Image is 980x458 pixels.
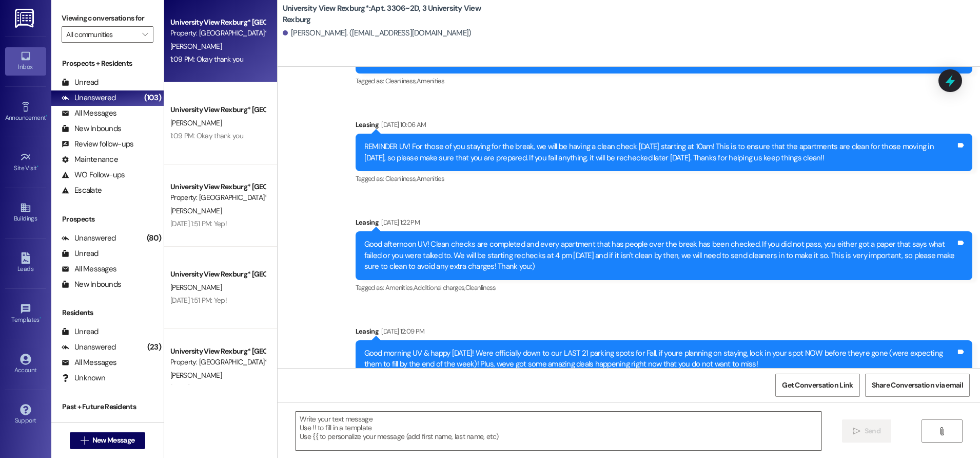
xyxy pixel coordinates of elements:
div: Property: [GEOGRAPHIC_DATA]* [170,357,265,368]
div: Review follow-ups [62,139,133,150]
div: (103) [142,90,164,106]
div: [DATE] 1:51 PM: Yep! [170,296,227,305]
span: Share Conversation via email [872,380,963,391]
div: Good afternoon UV! Clean checks are completed and every apartment that has people over the break ... [364,239,956,272]
div: REMINDER UV! For those of you staying for the break, we will be having a clean check [DATE] start... [364,141,956,163]
div: Prospects [51,214,164,225]
span: • [46,113,47,120]
div: Unread [62,77,99,88]
div: Prospects + Residents [51,58,164,69]
div: All Messages [62,108,116,119]
span: Cleanliness , [385,77,417,85]
div: [PERSON_NAME]. ([EMAIL_ADDRESS][DOMAIN_NAME]) [283,28,472,39]
div: Past + Future Residents [51,401,164,412]
a: Account [5,351,46,378]
div: University View Rexburg* [GEOGRAPHIC_DATA] [170,104,265,115]
div: Unanswered [62,233,116,244]
div: (80) [144,230,164,246]
button: Send [842,419,892,443]
div: 1:09 PM: Okay thank you [170,54,243,64]
div: [DATE] 12:09 PM [379,326,424,337]
div: All Messages [62,357,116,368]
input: All communities [66,26,137,43]
div: All Messages [62,264,116,274]
span: Get Conversation Link [782,380,853,391]
div: Leasing [356,119,972,134]
div: Residents [51,307,164,318]
span: [PERSON_NAME] [170,371,222,380]
span: [PERSON_NAME] [170,42,222,51]
span: • [40,315,41,322]
div: Leasing [356,326,972,340]
i:  [81,436,88,445]
div: Unanswered [62,342,116,353]
div: Good morning UV & happy [DATE]! Were officially down to our LAST 21 parking spots for Fall, if yo... [364,348,956,370]
a: Buildings [5,199,46,227]
div: [DATE] 10:06 AM [379,119,426,130]
div: Unread [62,326,99,337]
div: University View Rexburg* [GEOGRAPHIC_DATA] [170,269,265,280]
div: Unknown [62,373,105,383]
i:  [938,427,946,435]
div: New Inbounds [62,123,121,134]
div: Tagged as: [356,280,972,295]
span: Amenities [417,77,444,85]
img: ResiDesk Logo [15,9,36,28]
div: Maintenance [62,154,118,165]
div: Unread [62,248,99,259]
a: Support [5,401,46,429]
span: New Message [92,435,134,446]
div: [DATE] 1:22 PM [379,217,420,228]
div: (23) [145,339,164,355]
span: Amenities , [385,283,414,292]
div: [DATE] 2:31 PM: Ok I gotcha I sent it thanks! [170,383,296,393]
button: New Message [70,432,146,449]
a: Site Visit • [5,149,46,176]
span: Cleanliness , [385,174,417,183]
a: Inbox [5,47,46,75]
span: Amenities [417,174,444,183]
div: Escalate [62,185,102,196]
b: University View Rexburg*: Apt. 3306~2D, 3 University View Rexburg [283,3,488,25]
button: Share Conversation via email [865,374,970,397]
a: Templates • [5,300,46,328]
span: Additional charges , [414,283,465,292]
i:  [853,427,860,435]
div: Unanswered [62,93,116,103]
div: University View Rexburg* [GEOGRAPHIC_DATA] [170,181,265,192]
a: Leads [5,249,46,277]
button: Get Conversation Link [775,374,859,397]
div: University View Rexburg* [GEOGRAPHIC_DATA] [170,17,265,28]
div: Tagged as: [356,74,972,88]
div: University View Rexburg* [GEOGRAPHIC_DATA] [170,346,265,357]
div: Property: [GEOGRAPHIC_DATA]* [170,28,265,39]
span: Cleanliness [465,283,496,292]
span: Send [865,426,880,436]
div: 1:09 PM: Okay thank you [170,131,243,140]
span: [PERSON_NAME] [170,118,222,127]
div: [DATE] 1:51 PM: Yep! [170,219,227,228]
label: Viewing conversations for [62,10,153,26]
i:  [142,30,148,39]
span: [PERSON_NAME] [170,206,222,215]
div: Property: [GEOGRAPHIC_DATA]* [170,192,265,203]
div: WO Follow-ups [62,170,125,180]
span: [PERSON_NAME] [170,283,222,292]
div: New Inbounds [62,279,121,290]
span: • [37,163,38,170]
div: Tagged as: [356,171,972,186]
div: Leasing [356,217,972,231]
